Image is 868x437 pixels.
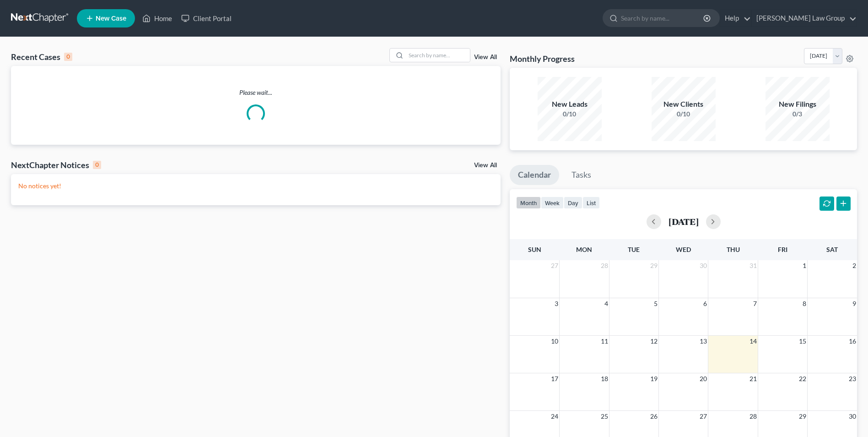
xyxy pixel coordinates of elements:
span: 10 [550,336,559,347]
span: 29 [798,411,807,422]
p: Please wait... [11,88,501,97]
a: Calendar [510,165,559,185]
span: Tue [628,246,640,253]
div: New Filings [766,99,830,109]
span: 26 [649,411,658,422]
div: New Leads [538,99,602,109]
a: Tasks [563,165,599,185]
span: 1 [802,260,807,271]
span: 24 [550,411,559,422]
a: [PERSON_NAME] Law Group [752,10,857,27]
span: 23 [848,373,857,384]
a: Client Portal [177,10,236,27]
span: 14 [749,336,758,347]
span: 27 [550,260,559,271]
span: Wed [676,246,691,253]
p: No notices yet! [18,181,493,191]
button: month [516,197,541,209]
h2: [DATE] [669,217,699,226]
span: Fri [778,246,787,253]
span: 20 [699,373,708,384]
div: 0 [64,53,72,61]
span: 22 [798,373,807,384]
button: list [582,197,600,209]
span: 13 [699,336,708,347]
div: NextChapter Notices [11,159,101,170]
span: New Case [96,15,126,22]
span: 17 [550,373,559,384]
span: 31 [749,260,758,271]
span: 4 [604,298,609,309]
div: 0/10 [538,109,602,119]
span: 18 [600,373,609,384]
span: 30 [699,260,708,271]
button: week [541,197,564,209]
span: 12 [649,336,658,347]
a: Home [138,10,177,27]
span: Sun [528,246,541,253]
span: 15 [798,336,807,347]
span: 6 [702,298,708,309]
button: day [564,197,582,209]
a: Help [720,10,751,27]
span: 8 [802,298,807,309]
span: Mon [576,246,592,253]
div: 0/10 [652,109,716,119]
a: View All [474,54,497,60]
input: Search by name... [406,49,470,62]
div: Recent Cases [11,51,72,62]
a: View All [474,162,497,169]
span: Sat [826,246,838,253]
span: 3 [554,298,559,309]
span: 11 [600,336,609,347]
span: 2 [852,260,857,271]
span: 28 [600,260,609,271]
span: Thu [727,246,740,253]
span: 5 [653,298,658,309]
h3: Monthly Progress [510,53,575,64]
span: 19 [649,373,658,384]
div: 0 [93,161,101,169]
span: 28 [749,411,758,422]
div: 0/3 [766,109,830,119]
span: 29 [649,260,658,271]
input: Search by name... [621,10,705,27]
span: 27 [699,411,708,422]
span: 7 [752,298,758,309]
span: 21 [749,373,758,384]
span: 25 [600,411,609,422]
span: 9 [852,298,857,309]
span: 30 [848,411,857,422]
span: 16 [848,336,857,347]
div: New Clients [652,99,716,109]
